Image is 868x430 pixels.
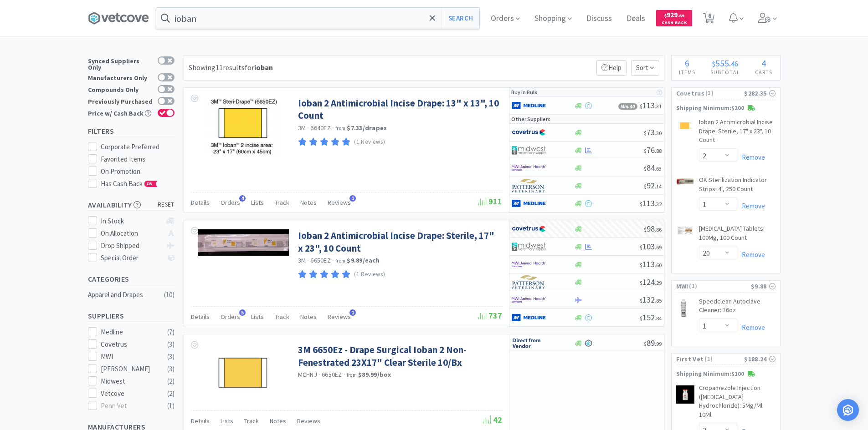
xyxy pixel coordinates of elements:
[328,313,351,321] span: Reviews
[644,145,662,155] span: 76
[344,370,345,379] span: ·
[676,281,688,291] span: MWI
[198,229,289,256] img: f688ee23200a4d2083ab973221e33e5e_167649.jpeg
[699,118,776,148] a: Ioban 2 Antimicrobial Incise Drape: Sterile, 17" x 23", 10 Count
[204,344,282,403] img: 3471faf827d640a599c96dc8a8073122_338040.jpeg
[167,351,175,362] div: ( 3 )
[101,388,157,399] div: Vetcove
[512,161,546,175] img: f6b2451649754179b5b4e0c70c3f7cb0_2.png
[310,256,331,264] span: 6650EZ
[164,289,175,300] div: ( 10 )
[640,259,662,269] span: 113
[737,202,765,210] a: Remove
[101,339,157,350] div: Covetrus
[655,262,662,268] span: . 60
[699,224,776,246] a: [MEDICAL_DATA] Tablets: 100Mg, 100 Count
[676,299,691,317] img: 5482e73545544c39a0dbb2f4511fbfeb_13179.png
[511,115,550,123] p: Other Suppliers
[483,415,502,425] span: 42
[511,88,537,96] p: Buy in Bulk
[512,240,546,253] img: 4dd14cff54a648ac9e977f0c5da9bc2e_5.png
[189,62,273,74] div: Showing 11 results
[245,63,273,72] span: for
[88,274,175,284] h5: Categories
[101,179,158,188] span: Has Cash Back
[655,315,662,322] span: . 84
[704,354,744,364] span: ( 1 )
[251,198,264,207] span: Lists
[88,109,153,116] div: Price w/ Cash Back
[478,310,502,321] span: 737
[640,201,642,207] span: $
[221,198,240,207] span: Orders
[354,270,385,279] p: (1 Reviews)
[88,289,162,300] div: Apparel and Drapes
[676,88,704,98] span: Covetrus
[101,142,175,152] div: Corporate Preferred
[88,85,153,93] div: Compounds Only
[655,201,662,207] span: . 32
[167,364,175,374] div: ( 3 )
[167,388,175,399] div: ( 2 )
[298,97,500,122] a: Ioban 2 Antimicrobial Incise Drape: 13" x 13", 10 Count
[204,97,282,156] img: a481cbdb9e4049eca70907cb5134b28c_164549.png
[101,400,157,411] div: Penn Vet
[298,229,500,254] a: Ioban 2 Antimicrobial Incise Drape: Sterile, 17" x 23", 10 Count
[307,124,309,132] span: ·
[744,88,775,98] div: $282.35
[699,297,776,319] a: Speedclean Autoclave Cleaner: 16oz
[322,370,342,379] span: 6650EZ
[239,195,246,202] span: 4
[678,13,684,19] span: . 69
[191,417,210,425] span: Details
[676,226,694,235] img: c01401b40468422ca60babbab44bf97d_785496.png
[644,127,662,137] span: 73
[318,370,320,379] span: ·
[298,124,306,132] a: 3M
[191,313,210,321] span: Details
[644,180,662,191] span: 92
[145,181,154,187] span: CB
[748,68,780,76] h4: Carts
[655,226,662,233] span: . 86
[191,198,210,207] span: Details
[101,351,157,362] div: MWI
[512,179,546,192] img: f5e969b455434c6296c6d81ef179fa71_3.png
[221,417,233,425] span: Lists
[239,309,246,316] span: 5
[644,183,647,190] span: $
[699,15,718,24] a: 6
[699,384,776,423] a: Cropamezole Injection ([MEDICAL_DATA] Hydrochloride): 5Mg/Ml 10Ml
[664,10,684,19] span: 929
[685,57,689,69] span: 6
[751,281,776,291] div: $9.88
[644,340,647,347] span: $
[640,312,662,323] span: 152
[655,130,662,137] span: . 30
[167,376,175,387] div: ( 2 )
[354,137,385,147] p: (1 Reviews)
[88,311,175,321] h5: Suppliers
[297,417,320,425] span: Reviews
[672,104,780,113] p: Shipping Minimum: $200
[347,256,380,264] strong: $9.89 / each
[275,313,289,321] span: Track
[704,89,744,98] span: ( 3 )
[512,99,546,112] img: a646391c64b94eb2892348a965bf03f3_134.png
[332,256,334,264] span: ·
[88,97,153,105] div: Previously Purchased
[640,297,642,304] span: $
[640,198,662,208] span: 113
[349,195,356,202] span: 1
[335,125,345,132] span: from
[640,103,642,110] span: $
[512,222,546,236] img: 77fca1acd8b6420a9015268ca798ef17_1.png
[640,279,642,286] span: $
[655,244,662,251] span: . 69
[655,297,662,304] span: . 85
[88,56,153,71] div: Synced Suppliers Only
[655,279,662,286] span: . 29
[662,20,687,26] span: Cash Back
[349,309,356,316] span: 1
[676,385,694,404] img: d33639d836c64aecb77fe8852ae352ff_745119.jpeg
